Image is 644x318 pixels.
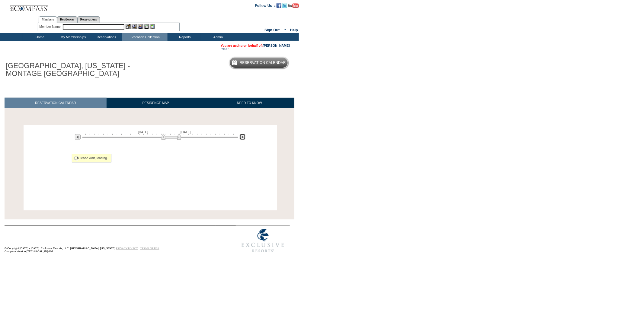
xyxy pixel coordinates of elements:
[181,130,191,134] span: [DATE]
[277,3,281,7] a: Become our fan on Facebook
[282,3,287,8] img: Follow us on Twitter
[72,154,112,162] div: Please wait, loading...
[5,98,107,108] a: RESERVATION CALENDAR
[5,61,140,79] h1: [GEOGRAPHIC_DATA], [US_STATE] - MONTAGE [GEOGRAPHIC_DATA]
[288,3,299,8] img: Subscribe to our YouTube Channel
[138,130,148,134] span: [DATE]
[284,28,286,32] span: ::
[75,134,81,140] img: Previous
[5,226,216,256] td: © Copyright [DATE] - [DATE]. Exclusive Resorts, LLC. [GEOGRAPHIC_DATA], [US_STATE]. Compass Versi...
[290,28,298,32] a: Help
[240,134,245,140] img: Next
[144,24,149,29] img: Reservations
[282,3,287,7] a: Follow us on Twitter
[168,33,201,41] td: Reports
[122,33,168,41] td: Vacation Collection
[201,33,234,41] td: Admin
[264,28,280,32] a: Sign Out
[39,24,62,29] div: Member Name:
[126,24,131,29] img: b_edit.gif
[277,3,281,8] img: Become our fan on Facebook
[240,61,286,65] h5: Reservation Calendar
[221,44,290,47] span: You are acting on behalf of:
[23,33,56,41] td: Home
[39,16,57,23] a: Members
[236,226,290,256] img: Exclusive Resorts
[288,3,299,7] a: Subscribe to our YouTube Channel
[205,98,294,108] a: NEED TO KNOW
[263,44,290,47] a: [PERSON_NAME]
[57,16,77,23] a: Residences
[150,24,155,29] img: b_calculator.gif
[77,16,100,23] a: Reservations
[221,47,229,51] a: Clear
[116,247,138,250] a: PRIVACY POLICY
[132,24,137,29] img: View
[140,247,159,250] a: TERMS OF USE
[107,98,205,108] a: RESIDENCE MAP
[74,156,78,161] img: spinner2.gif
[255,3,277,8] td: Follow Us ::
[89,33,122,41] td: Reservations
[138,24,143,29] img: Impersonate
[56,33,89,41] td: My Memberships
